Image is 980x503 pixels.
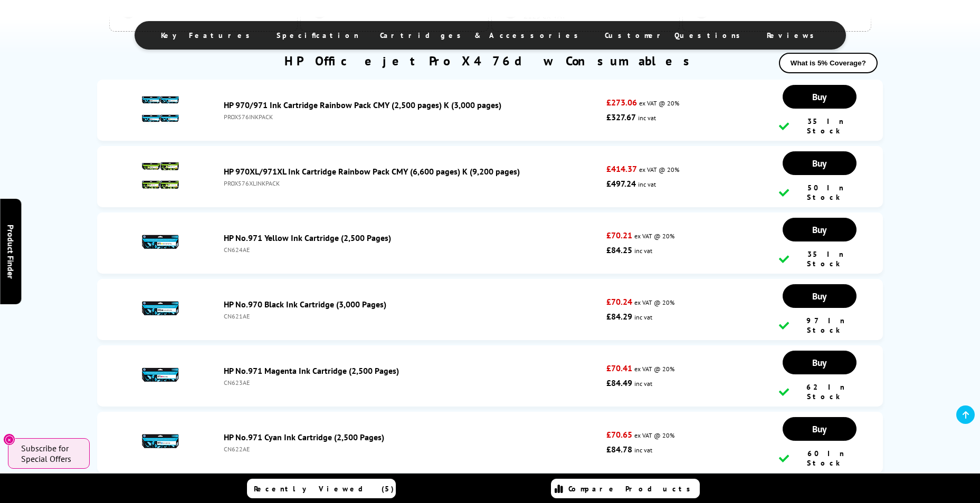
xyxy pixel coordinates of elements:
[606,178,636,189] strong: £497.24
[5,225,16,279] span: Product Finder
[779,117,860,136] div: 35 In Stock
[634,298,674,306] span: ex VAT @ 20%
[634,365,674,373] span: ex VAT @ 20%
[142,224,179,260] img: HP No.971 Yellow Ink Cartridge (2,500 Pages)
[284,53,696,69] h2: HP Officejet Pro X476dw Consumables
[142,91,179,128] img: HP 970/971 Ink Cartridge Rainbow Pack CMY (2,500 pages) K (3,000 pages)
[3,433,15,446] button: Close
[224,445,601,453] div: CN622AE
[606,163,637,174] strong: £414.37
[767,31,820,40] span: Reviews
[634,446,652,454] span: inc vat
[779,382,860,401] div: 62 In Stock
[224,100,501,110] a: HP 970/971 Ink Cartridge Rainbow Pack CMY (2,500 pages) K (3,000 pages)
[224,246,601,254] div: CN624AE
[224,233,391,243] a: HP No.971 Yellow Ink Cartridge (2,500 Pages)
[254,484,394,494] span: Recently Viewed (5)
[634,431,674,439] span: ex VAT @ 20%
[634,380,652,388] span: inc vat
[634,313,652,321] span: inc vat
[634,247,652,255] span: inc vat
[812,157,826,169] span: Buy
[224,113,601,121] div: PROX576INKPACK
[247,479,396,498] a: Recently Viewed (5)
[779,249,860,268] div: 35 In Stock
[639,99,679,107] span: ex VAT @ 20%
[380,31,584,40] span: Cartridges & Accessories
[142,356,179,393] img: HP No.971 Magenta Ink Cartridge (2,500 Pages)
[606,97,637,108] strong: £273.06
[812,290,826,302] span: Buy
[812,224,826,236] span: Buy
[606,311,632,322] strong: £84.29
[639,166,679,173] span: ex VAT @ 20%
[779,53,878,73] button: What is 5% Coverage?
[224,299,386,309] a: HP No.970 Black Ink Cartridge (3,000 Pages)
[224,379,601,386] div: CN623AE
[224,365,399,376] a: HP No.971 Magenta Ink Cartridge (2,500 Pages)
[638,180,656,188] span: inc vat
[606,245,632,255] strong: £84.25
[277,31,359,40] span: Specification
[161,31,255,40] span: Key Features
[142,290,179,327] img: HP No.970 Black Ink Cartridge (3,000 Pages)
[551,479,700,498] a: Compare Products
[779,183,860,202] div: 50 In Stock
[224,179,601,187] div: PROX576XLINKPACK
[606,378,632,388] strong: £84.49
[606,444,632,454] strong: £84.78
[224,432,384,442] a: HP No.971 Cyan Ink Cartridge (2,500 Pages)
[568,484,696,494] span: Compare Products
[606,363,632,373] strong: £70.41
[606,429,632,440] strong: £70.65
[606,296,632,307] strong: £70.24
[606,230,632,240] strong: £70.21
[142,423,179,460] img: HP No.971 Cyan Ink Cartridge (2,500 Pages)
[779,449,860,468] div: 60 In Stock
[812,423,826,435] span: Buy
[606,112,636,122] strong: £327.67
[812,356,826,369] span: Buy
[638,114,656,122] span: inc vat
[224,312,601,320] div: CN621AE
[224,166,520,177] a: HP 970XL/971XL Ink Cartridge Rainbow Pack CMY (6,600 pages) K (9,200 pages)
[812,91,826,103] span: Buy
[634,232,674,240] span: ex VAT @ 20%
[142,157,179,194] img: HP 970XL/971XL Ink Cartridge Rainbow Pack CMY (6,600 pages) K (9,200 pages)
[605,31,746,40] span: Customer Questions
[21,443,79,464] span: Subscribe for Special Offers
[779,316,860,335] div: 97 In Stock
